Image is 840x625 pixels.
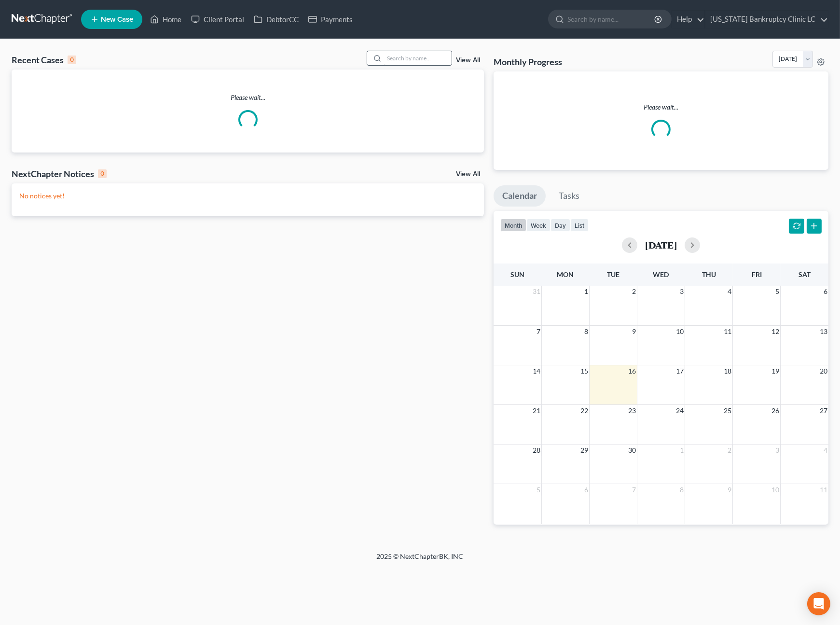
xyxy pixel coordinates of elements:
a: View All [456,57,480,64]
span: 1 [679,444,685,456]
span: 16 [627,365,637,377]
span: 24 [675,405,685,417]
h2: [DATE] [645,240,677,250]
span: Mon [557,270,574,278]
span: 10 [675,326,685,337]
a: Home [145,11,186,28]
span: 14 [532,365,541,377]
h3: Monthly Progress [494,56,562,68]
a: Payments [303,11,358,28]
a: [US_STATE] Bankruptcy Clinic LC [705,11,828,28]
button: day [551,219,570,232]
a: Calendar [494,185,546,207]
div: 0 [68,56,76,64]
p: Please wait... [501,102,821,112]
span: 29 [579,444,589,456]
div: Recent Cases [12,54,76,66]
span: Sun [510,270,524,278]
span: 9 [727,484,732,496]
a: View All [456,171,480,178]
input: Search by name... [384,51,452,65]
span: Fri [752,270,762,278]
span: 17 [675,365,685,377]
span: 4 [727,286,732,297]
span: 4 [823,444,828,456]
span: 2 [631,286,637,297]
span: 3 [679,286,685,297]
span: 15 [579,365,589,377]
button: list [570,219,589,232]
span: Wed [653,270,669,278]
div: 2025 © NextChapterBK, INC [145,552,695,569]
a: DebtorCC [249,11,303,28]
span: 11 [723,326,732,337]
span: 6 [583,484,589,496]
span: 18 [723,365,732,377]
span: 23 [627,405,637,417]
button: week [526,219,551,232]
span: 2 [727,444,732,456]
span: New Case [101,16,133,23]
span: 12 [771,326,780,337]
span: 7 [631,484,637,496]
a: Client Portal [186,11,249,28]
div: 0 [98,169,107,178]
span: Tue [607,270,620,278]
div: NextChapter Notices [12,168,107,180]
p: Please wait... [12,93,484,102]
p: No notices yet! [19,191,476,201]
span: 8 [583,326,589,337]
span: Sat [799,270,811,278]
span: 25 [723,405,732,417]
span: Thu [702,270,716,278]
span: 6 [823,286,828,297]
span: 13 [819,326,828,337]
button: month [500,219,526,232]
span: 30 [627,444,637,456]
div: Open Intercom Messenger [807,592,830,615]
span: 10 [771,484,780,496]
span: 11 [819,484,828,496]
span: 7 [536,326,541,337]
span: 1 [583,286,589,297]
span: 20 [819,365,828,377]
span: 26 [771,405,780,417]
a: Tasks [550,185,588,207]
span: 31 [532,286,541,297]
input: Search by name... [567,10,656,28]
span: 9 [631,326,637,337]
a: Help [672,11,704,28]
span: 27 [819,405,828,417]
span: 3 [774,444,780,456]
span: 21 [532,405,541,417]
span: 8 [679,484,685,496]
span: 5 [774,286,780,297]
span: 28 [532,444,541,456]
span: 5 [536,484,541,496]
span: 19 [771,365,780,377]
span: 22 [579,405,589,417]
